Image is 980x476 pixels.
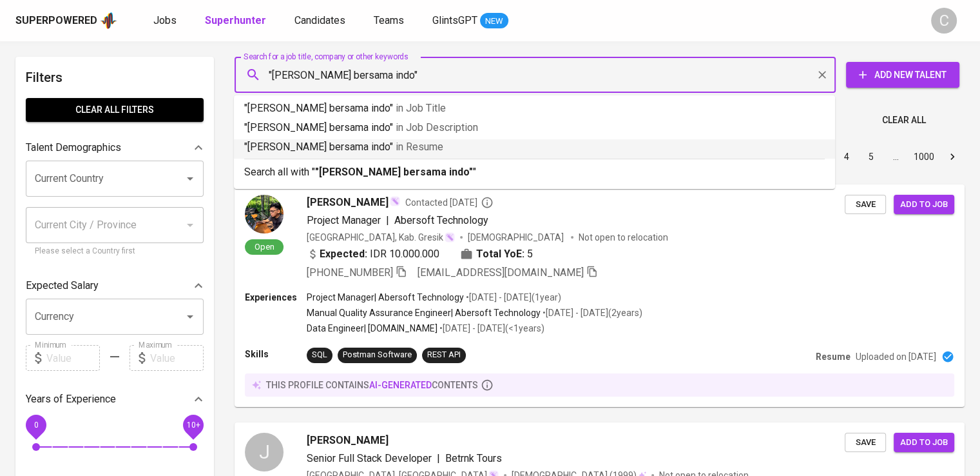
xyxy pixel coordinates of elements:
[244,101,825,116] p: "[PERSON_NAME] bersama indo"
[181,308,199,326] button: Open
[244,164,825,180] p: Search all with " "
[320,246,367,262] b: Expected:
[432,13,508,29] a: GlintsGPT NEW
[26,140,121,155] p: Talent Demographics
[307,214,381,226] span: Project Manager
[736,146,965,167] nav: pagination navigation
[900,435,948,450] span: Add to job
[374,13,407,29] a: Teams
[26,386,204,412] div: Years of Experience
[100,11,117,30] img: app logo
[26,278,99,293] p: Expected Salary
[931,8,957,34] div: C
[307,246,439,262] div: IDR 10.000.000
[445,232,455,243] img: magic_wand.svg
[307,433,389,448] span: [PERSON_NAME]
[845,433,886,453] button: Save
[312,349,327,361] div: SQL
[851,197,879,212] span: Save
[541,306,642,319] p: • [DATE] - [DATE] ( 2 years )
[15,11,117,30] a: Superpoweredapp logo
[856,67,949,83] span: Add New Talent
[437,451,440,466] span: |
[244,120,825,135] p: "[PERSON_NAME] bersama indo"
[46,345,100,371] input: Value
[464,291,561,304] p: • [DATE] - [DATE] ( 1 year )
[307,291,464,304] p: Project Manager | Abersoft Technology
[26,67,204,88] h6: Filters
[476,246,524,262] b: Total YoE:
[205,14,266,26] b: Superhunter
[245,291,307,304] p: Experiences
[245,433,283,471] div: J
[394,214,488,226] span: Abersoft Technology
[894,195,954,215] button: Add to job
[527,246,533,262] span: 5
[579,231,668,244] p: Not open to relocation
[836,146,857,167] button: Go to page 4
[910,146,938,167] button: Go to page 1000
[900,197,948,212] span: Add to job
[851,435,879,450] span: Save
[244,139,825,155] p: "[PERSON_NAME] bersama indo"
[235,184,965,407] a: Open[PERSON_NAME]Contacted [DATE]Project Manager|Abersoft Technology[GEOGRAPHIC_DATA], Kab. Gresi...
[432,14,477,26] span: GlintsGPT
[468,231,566,244] span: [DEMOGRAPHIC_DATA]
[816,350,850,363] p: Resume
[205,13,269,29] a: Superhunter
[418,266,584,279] span: [EMAIL_ADDRESS][DOMAIN_NAME]
[294,14,345,26] span: Candidates
[846,62,959,88] button: Add New Talent
[885,150,906,163] div: …
[34,421,38,430] span: 0
[343,349,412,361] div: Postman Software
[845,195,886,215] button: Save
[307,266,393,279] span: [PHONE_NUMBER]
[396,141,443,153] span: in Resume
[396,121,478,134] span: in Job Description
[877,108,931,132] button: Clear All
[942,146,963,167] button: Go to next page
[35,245,195,258] p: Please select a Country first
[386,213,389,228] span: |
[437,322,544,335] p: • [DATE] - [DATE] ( <1 years )
[249,241,280,252] span: Open
[481,196,494,209] svg: By Batam recruiter
[150,345,204,371] input: Value
[181,170,199,188] button: Open
[369,380,432,390] span: AI-generated
[427,349,461,361] div: REST API
[26,135,204,161] div: Talent Demographics
[813,66,831,84] button: Clear
[36,102,193,118] span: Clear All filters
[307,452,432,464] span: Senior Full Stack Developer
[26,273,204,299] div: Expected Salary
[294,13,348,29] a: Candidates
[307,322,437,335] p: Data Engineer | [DOMAIN_NAME]
[390,196,400,206] img: magic_wand.svg
[445,452,502,464] span: Betrnk Tours
[861,146,881,167] button: Go to page 5
[315,166,473,178] b: "[PERSON_NAME] bersama indo"
[26,98,204,122] button: Clear All filters
[882,112,926,128] span: Clear All
[15,14,97,28] div: Superpowered
[374,14,404,26] span: Teams
[26,392,116,407] p: Years of Experience
[307,306,541,319] p: Manual Quality Assurance Engineer | Abersoft Technology
[245,348,307,361] p: Skills
[153,14,177,26] span: Jobs
[186,421,200,430] span: 10+
[405,196,494,209] span: Contacted [DATE]
[245,195,283,233] img: cbf68c834ad9c1cf56d98e236c122c67.jpg
[396,102,446,114] span: in Job Title
[480,15,508,28] span: NEW
[856,350,936,363] p: Uploaded on [DATE]
[307,231,455,244] div: [GEOGRAPHIC_DATA], Kab. Gresik
[153,13,179,29] a: Jobs
[307,195,389,210] span: [PERSON_NAME]
[266,379,478,392] p: this profile contains contents
[894,433,954,453] button: Add to job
